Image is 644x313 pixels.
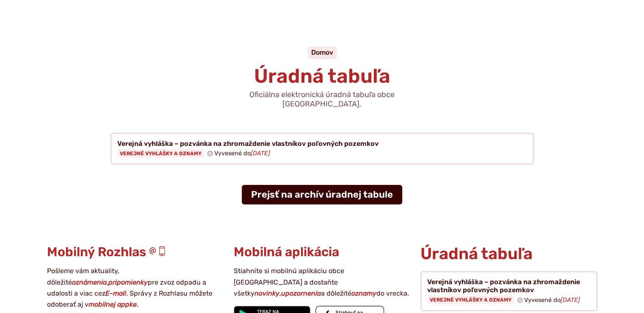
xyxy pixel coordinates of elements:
[281,289,321,297] strong: upozornenia
[254,64,390,88] span: Úradná tabuľa
[47,265,224,310] p: Pošleme vám aktuality, dôležité , pre zvoz odpadu a udalosti a viac cez . Správy z Rozhlasu môžet...
[420,271,597,311] a: Verejná vyhláška – pozvánka na zhromaždenie vlastníkov poľovných pozemkov Verejné vyhlášky a ozna...
[111,133,534,165] a: Verejná vyhláška – pozvánka na zhromaždenie vlastníkov poľovných pozemkov Verejné vyhlášky a ozna...
[254,289,279,297] strong: novinky
[351,289,376,297] strong: oznamy
[47,245,224,259] h3: Mobilný Rozhlas
[420,245,597,263] h2: Úradná tabuľa
[105,289,126,297] strong: E-mail
[88,300,137,308] strong: mobilnej appke
[311,48,333,56] a: Domov
[221,90,424,109] p: Oficiálna elektronická úradná tabuľa obce [GEOGRAPHIC_DATA].
[242,185,402,204] a: Prejsť na archív úradnej tabule
[234,245,410,259] h3: Mobilná aplikácia
[234,265,410,299] p: Stiahnite si mobilnú aplikáciu obce [GEOGRAPHIC_DATA] a dostaňte všetky , a dôležité do vrecka.
[108,278,148,286] strong: pripomienky
[72,278,107,286] strong: oznámenia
